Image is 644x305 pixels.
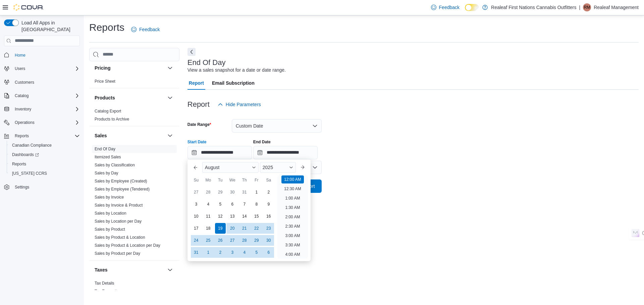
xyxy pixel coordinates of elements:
[227,199,238,210] div: day-6
[95,289,123,294] span: Tax Exemptions
[95,203,143,208] a: Sales by Invoice & Product
[95,266,108,273] h3: Taxes
[263,223,274,234] div: day-23
[187,100,210,108] h3: Report
[95,243,160,248] a: Sales by Product & Location per Day
[139,26,160,33] span: Feedback
[95,109,121,113] a: Catalog Export
[95,65,165,71] button: Pricing
[95,227,125,232] a: Sales by Product
[260,162,296,173] div: Button. Open the year selector. 2025 is currently selected.
[191,175,202,185] div: Su
[89,107,179,126] div: Products
[215,247,226,258] div: day-2
[203,175,214,185] div: Mo
[1,91,83,100] button: Catalog
[191,187,202,198] div: day-27
[187,59,226,67] h3: End Of Day
[215,187,226,198] div: day-29
[95,203,143,208] span: Sales by Invoice & Product
[239,187,250,198] div: day-31
[95,79,115,84] span: Price Sheet
[13,4,44,11] img: Cova
[263,235,274,246] div: day-30
[95,132,107,139] h3: Sales
[12,132,32,140] button: Reports
[9,169,80,177] span: Washington CCRS
[95,227,125,232] span: Sales by Product
[491,3,576,11] p: Realeaf First Nations Cannabis Outfitters
[12,119,37,127] button: Operations
[95,178,147,184] span: Sales by Employee (Created)
[4,48,80,210] nav: Complex example
[95,79,115,84] a: Price Sheet
[187,48,196,56] button: Next
[7,169,83,178] button: [US_STATE] CCRS
[282,213,303,221] li: 2:00 AM
[282,232,303,240] li: 3:00 AM
[95,251,140,256] a: Sales by Product per Day
[1,50,83,60] button: Home
[166,132,174,140] button: Sales
[253,139,271,145] label: End Date
[95,155,121,159] a: Itemized Sales
[95,235,145,240] a: Sales by Product & Location
[263,165,273,170] span: 2025
[583,3,591,11] div: Realeaf Management
[7,141,83,150] button: Canadian Compliance
[239,175,250,185] div: Th
[95,219,142,224] span: Sales by Location per Day
[95,266,165,273] button: Taxes
[428,1,462,14] a: Feedback
[95,195,124,200] a: Sales by Invoice
[191,235,202,246] div: day-24
[212,76,255,90] span: Email Subscription
[227,247,238,258] div: day-3
[215,235,226,246] div: day-26
[187,146,252,159] input: Press the down key to enter a popover containing a calendar. Press the escape key to close the po...
[9,160,80,168] span: Reports
[1,77,83,87] button: Customers
[202,162,259,173] div: Button. Open the month selector. August is currently selected.
[579,3,580,11] p: |
[95,219,142,224] a: Sales by Location per Day
[15,80,34,85] span: Customers
[95,179,147,183] a: Sales by Employee (Created)
[95,187,150,192] a: Sales by Employee (Tendered)
[251,199,262,210] div: day-8
[187,139,207,145] label: Start Date
[263,187,274,198] div: day-2
[95,211,126,216] a: Sales by Location
[282,222,303,230] li: 2:30 AM
[189,76,204,90] span: Report
[95,108,121,114] span: Catalog Export
[95,162,135,168] span: Sales by Classification
[95,171,118,175] a: Sales by Day
[95,132,165,139] button: Sales
[227,235,238,246] div: day-27
[12,119,80,127] span: Operations
[282,250,303,258] li: 4:00 AM
[282,194,303,202] li: 1:00 AM
[277,175,308,258] ul: Time
[190,186,275,258] div: August, 2025
[95,117,129,122] span: Products to Archive
[227,223,238,234] div: day-20
[9,169,50,177] a: [US_STATE] CCRS
[203,187,214,198] div: day-28
[205,165,220,170] span: August
[15,184,29,190] span: Settings
[282,241,303,249] li: 3:30 AM
[1,182,83,192] button: Settings
[89,145,179,260] div: Sales
[12,51,80,59] span: Home
[12,78,37,86] a: Customers
[239,235,250,246] div: day-28
[239,199,250,210] div: day-7
[203,211,214,222] div: day-11
[251,211,262,222] div: day-15
[227,187,238,198] div: day-30
[232,119,322,133] button: Custom Date
[12,78,80,86] span: Customers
